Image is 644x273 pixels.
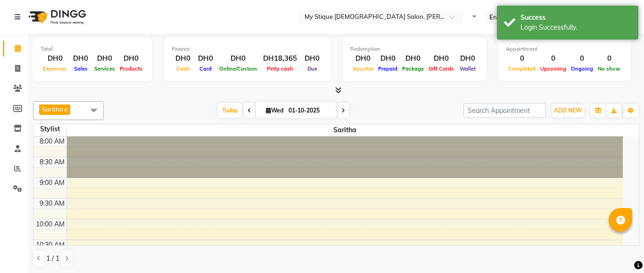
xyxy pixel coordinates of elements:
[38,136,66,146] div: 8:00 AM
[538,65,569,72] span: Upcoming
[400,65,426,72] span: Package
[569,53,595,64] div: 0
[38,157,66,167] div: 8:30 AM
[595,65,623,72] span: No show
[520,13,631,23] div: Success
[552,104,584,117] button: ADD NEW
[506,53,538,64] div: 0
[569,65,595,72] span: Ongoing
[264,65,296,72] span: Petty cash
[92,53,117,64] div: DH0
[400,53,426,64] div: DH0
[41,65,69,72] span: Expenses
[34,219,66,229] div: 10:00 AM
[72,65,90,72] span: Sales
[350,53,376,64] div: DH0
[286,104,333,118] input: 2025-10-01
[38,178,66,188] div: 9:00 AM
[520,23,631,32] div: Login Successfully.
[595,53,623,64] div: 0
[174,65,192,72] span: Cash
[41,45,145,53] div: Total
[172,53,194,64] div: DH0
[301,53,323,64] div: DH0
[117,65,145,72] span: Products
[63,105,67,113] a: x
[426,65,456,72] span: Gift Cards
[42,105,63,113] span: Saritha
[33,124,66,134] div: Stylist
[264,107,286,114] span: Wed
[67,124,623,136] span: Saritha
[41,53,69,64] div: DH0
[197,65,214,72] span: Card
[456,53,479,64] div: DH0
[172,45,323,53] div: Finance
[376,65,400,72] span: Prepaid
[554,107,582,114] span: ADD NEW
[350,45,479,53] div: Redemption
[457,65,478,72] span: Wallet
[259,53,301,64] div: DH18,365
[194,53,217,64] div: DH0
[506,45,623,53] div: Appointment
[217,65,259,72] span: Online/Custom
[46,254,59,264] span: 1 / 1
[463,103,546,118] input: Search Appointment
[217,53,259,64] div: DH0
[24,4,89,30] img: logo
[538,53,569,64] div: 0
[69,53,92,64] div: DH0
[38,199,66,209] div: 9:30 AM
[117,53,145,64] div: DH0
[92,65,117,72] span: Services
[350,65,376,72] span: Voucher
[426,53,456,64] div: DH0
[305,65,320,72] span: Due
[376,53,400,64] div: DH0
[34,240,66,250] div: 10:30 AM
[506,65,538,72] span: Completed
[218,103,242,118] span: Today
